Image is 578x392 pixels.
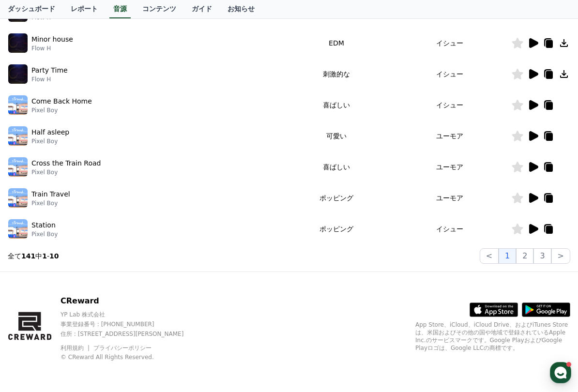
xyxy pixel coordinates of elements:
[89,379,107,388] span: Home
[61,353,200,361] p: © CReward All Rights Reserved.
[31,96,92,106] p: Come Back Home
[467,379,492,388] span: Settings
[285,182,388,213] td: ポッピング
[8,219,28,239] img: music
[31,158,101,168] p: Cross the Train Road
[533,248,551,264] button: 3
[31,106,92,114] p: Pixel Boy
[285,90,388,121] td: 喜ばしい
[480,248,499,264] button: <
[49,252,59,260] strong: 10
[384,365,575,389] a: Settings
[388,121,511,151] td: ユーモア
[8,126,28,146] img: music
[8,64,28,84] img: music
[31,189,70,199] p: Train Travel
[31,75,68,83] p: Flow H
[31,137,69,145] p: Pixel Boy
[388,90,511,121] td: イシュー
[285,121,388,151] td: 可愛い
[388,28,511,59] td: イシュー
[31,230,58,238] p: Pixel Boy
[8,157,28,177] img: music
[516,248,533,264] button: 2
[8,251,59,261] p: 全て 中 -
[8,95,28,115] img: music
[31,127,69,137] p: Half asleep
[31,45,73,52] p: Flow H
[499,248,516,264] button: 1
[31,34,73,45] p: Minor house
[61,295,200,307] p: CReward
[31,65,68,75] p: Party Time
[61,311,200,318] p: YP Lab 株式会社
[285,151,388,182] td: 喜ばしい
[8,188,28,208] img: music
[551,248,570,264] button: >
[8,33,28,53] img: music
[388,151,511,182] td: ユーモア
[194,365,384,389] a: Messages
[61,320,200,328] p: 事業登録番号 : [PHONE_NUMBER]
[285,59,388,90] td: 刺激的な
[388,59,511,90] td: イシュー
[93,345,152,351] a: プライバシーポリシー
[31,168,101,176] p: Pixel Boy
[42,252,47,260] strong: 1
[388,213,511,244] td: イシュー
[274,380,304,388] span: Messages
[61,330,200,338] p: 住所 : [STREET_ADDRESS][PERSON_NAME]
[31,220,56,230] p: Station
[388,182,511,213] td: ユーモア
[61,345,91,351] a: 利用規約
[21,252,35,260] strong: 141
[285,28,388,59] td: EDM
[285,213,388,244] td: ポッピング
[31,199,70,207] p: Pixel Boy
[415,321,570,352] p: App Store、iCloud、iCloud Drive、およびiTunes Storeは、米国およびその他の国や地域で登録されているApple Inc.のサービスマークです。Google P...
[3,365,194,389] a: Home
